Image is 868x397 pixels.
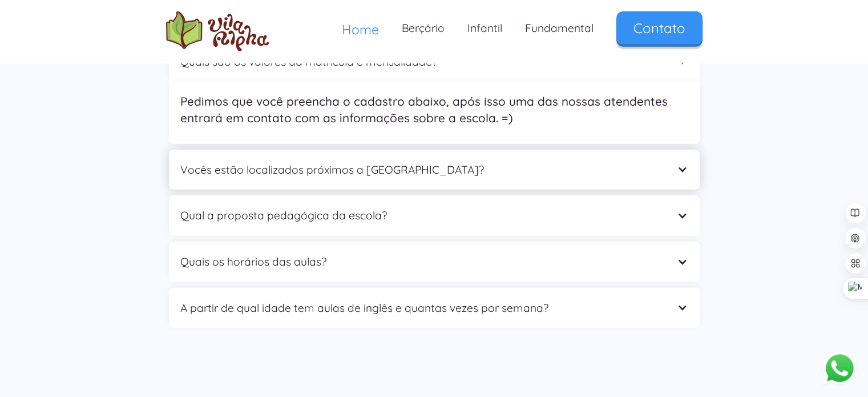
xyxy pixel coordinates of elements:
[616,11,703,45] a: Contato
[180,299,665,317] div: A partir de qual idade tem aulas de inglês e quantas vezes por semana?
[166,11,269,51] img: logo Escola Vila Alpha
[169,288,700,328] div: A partir de qual idade tem aulas de inglês e quantas vezes por semana?
[390,11,456,45] a: Berçário
[169,150,700,190] div: Vocês estão localizados próximos a [GEOGRAPHIC_DATA]?
[180,207,665,224] div: Qual a proposta pedagógica da escola?
[330,11,390,47] a: Home
[166,11,269,51] a: home
[169,82,700,143] nav: Quais são os valores da matrícula e mensalidade?
[180,253,665,271] div: Quais os horários das aulas?
[514,11,605,45] a: Fundamental
[169,195,700,236] div: Qual a proposta pedagógica da escola?
[456,11,514,45] a: Infantil
[180,161,665,179] div: Vocês estão localizados próximos a [GEOGRAPHIC_DATA]?
[180,93,688,126] p: Pedimos que você preencha o cadastro abaixo, após isso uma das nossas atendentes entrará em conta...
[169,242,700,282] div: Quais os horários das aulas?
[342,21,379,38] span: Home
[822,351,857,386] button: Abrir WhatsApp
